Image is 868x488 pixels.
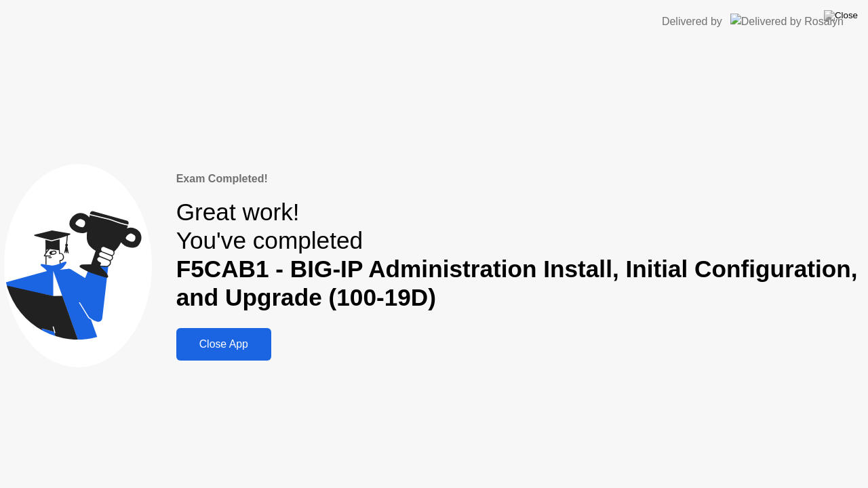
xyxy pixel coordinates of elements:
[730,14,844,29] img: Delivered by Rosalyn
[180,338,267,350] div: Close App
[176,171,864,187] div: Exam Completed!
[176,198,864,312] div: Great work! You've completed
[176,256,858,310] b: F5CAB1 - BIG-IP Administration Install, Initial Configuration, and Upgrade (100-19D)
[662,14,722,30] div: Delivered by
[824,10,858,21] img: Close
[176,328,271,361] button: Close App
